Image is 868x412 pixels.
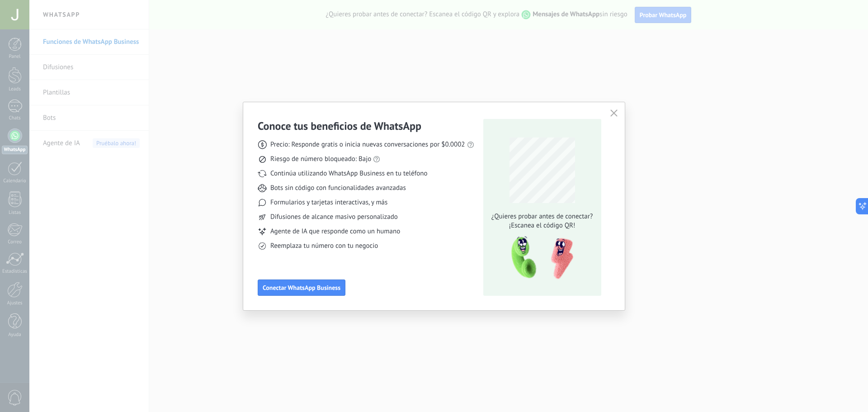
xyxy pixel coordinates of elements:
span: Formularios y tarjetas interactivas, y más [270,198,387,207]
span: Agente de IA que responde como un humano [270,227,400,236]
span: Riesgo de número bloqueado: Bajo [270,155,371,164]
span: Precio: Responde gratis o inicia nuevas conversaciones por $0.0002 [270,140,465,149]
span: Conectar WhatsApp Business [263,284,340,291]
img: qr-pic-1x.png [504,234,575,282]
button: Conectar WhatsApp Business [258,279,345,296]
span: Continúa utilizando WhatsApp Business en tu teléfono [270,169,427,178]
h3: Conoce tus beneficios de WhatsApp [258,119,421,133]
span: Reemplaza tu número con tu negocio [270,242,378,251]
span: Bots sin código con funcionalidades avanzadas [270,184,406,193]
span: ¡Escanea el código QR! [489,221,595,230]
span: Difusiones de alcance masivo personalizado [270,213,398,222]
span: ¿Quieres probar antes de conectar? [489,212,595,221]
